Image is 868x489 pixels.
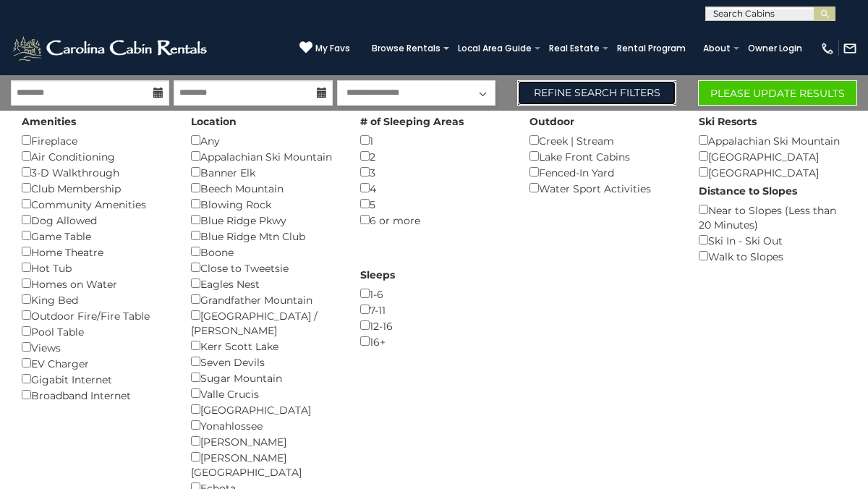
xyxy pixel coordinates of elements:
[741,38,809,59] a: Owner Login
[698,80,857,106] button: Please Update Results
[191,449,339,480] div: [PERSON_NAME][GEOGRAPHIC_DATA]
[365,38,448,59] a: Browse Rentals
[360,164,508,180] div: 3
[360,302,508,318] div: 7-11
[191,401,339,417] div: [GEOGRAPHIC_DATA]
[529,148,677,164] div: Lake Front Cabins
[191,338,339,354] div: Kerr Scott Lake
[22,196,169,212] div: Community Amenities
[191,260,339,276] div: Close to Tweetsie
[360,180,508,196] div: 4
[191,244,339,260] div: Boone
[529,180,677,196] div: Water Sport Activities
[11,34,211,63] img: White-1-2.png
[191,228,339,244] div: Blue Ridge Mtn Club
[542,38,607,59] a: Real Estate
[699,248,846,264] div: Walk to Slopes
[22,323,169,339] div: Pool Table
[22,132,169,148] div: Fireplace
[22,276,169,292] div: Homes on Water
[191,212,339,228] div: Blue Ridge Pkwy
[191,180,339,196] div: Beech Mountain
[699,114,757,129] label: Ski Resorts
[22,307,169,323] div: Outdoor Fire/Fire Table
[191,433,339,449] div: [PERSON_NAME]
[191,114,237,129] label: Location
[699,202,846,232] div: Near to Slopes (Less than 20 Minutes)
[22,244,169,260] div: Home Theatre
[191,354,339,370] div: Seven Devils
[22,180,169,196] div: Club Membership
[22,387,169,403] div: Broadband Internet
[191,370,339,386] div: Sugar Mountain
[22,355,169,371] div: EV Charger
[191,417,339,433] div: Yonahlossee
[191,307,339,338] div: [GEOGRAPHIC_DATA] / [PERSON_NAME]
[360,333,508,349] div: 16+
[699,184,797,198] label: Distance to Slopes
[529,132,677,148] div: Creek | Stream
[843,41,857,56] img: mail-regular-white.png
[191,292,339,307] div: Grandfather Mountain
[191,196,339,212] div: Blowing Rock
[191,132,339,148] div: Any
[22,260,169,276] div: Hot Tub
[360,114,464,129] label: # of Sleeping Areas
[22,212,169,228] div: Dog Allowed
[451,38,539,59] a: Local Area Guide
[360,212,508,228] div: 6 or more
[22,371,169,387] div: Gigabit Internet
[191,276,339,292] div: Eagles Nest
[22,148,169,164] div: Air Conditioning
[22,228,169,244] div: Game Table
[696,38,738,59] a: About
[360,318,508,333] div: 12-16
[529,164,677,180] div: Fenced-In Yard
[517,80,676,106] a: Refine Search Filters
[191,386,339,401] div: Valle Crucis
[820,41,835,56] img: phone-regular-white.png
[22,164,169,180] div: 3-D Walkthrough
[191,164,339,180] div: Banner Elk
[699,148,846,164] div: [GEOGRAPHIC_DATA]
[360,196,508,212] div: 5
[22,339,169,355] div: Views
[699,164,846,180] div: [GEOGRAPHIC_DATA]
[699,232,846,248] div: Ski In - Ski Out
[699,132,846,148] div: Appalachian Ski Mountain
[360,286,508,302] div: 1-6
[299,41,350,56] a: My Favs
[360,268,395,282] label: Sleeps
[360,148,508,164] div: 2
[191,148,339,164] div: Appalachian Ski Mountain
[22,114,76,129] label: Amenities
[22,292,169,307] div: King Bed
[360,132,508,148] div: 1
[529,114,574,129] label: Outdoor
[315,42,350,55] span: My Favs
[610,38,693,59] a: Rental Program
